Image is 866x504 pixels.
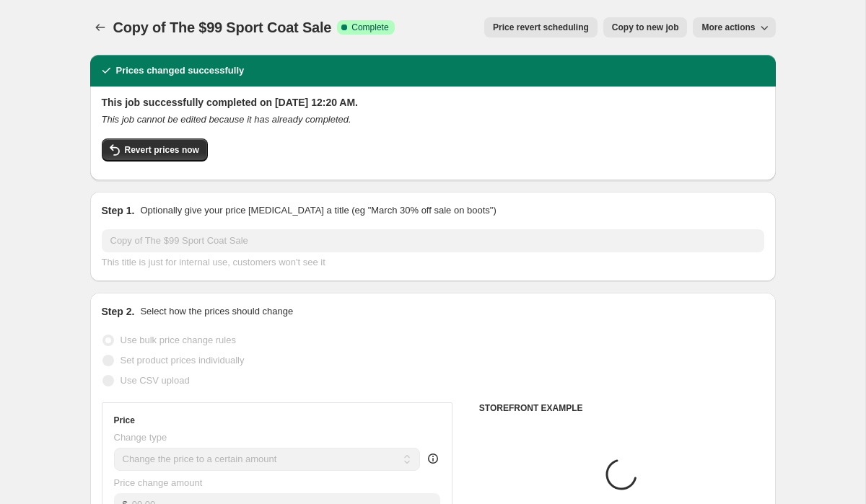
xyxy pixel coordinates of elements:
[484,17,598,37] button: Price revert scheduling
[125,144,199,156] span: Revert prices now
[102,257,325,268] span: This title is just for internal use, customers won't see it
[603,17,688,37] button: Copy to new job
[121,355,245,366] span: Set product prices individually
[102,138,208,162] button: Revert prices now
[426,451,440,466] div: help
[114,415,135,426] h3: Price
[140,203,496,218] p: Optionally give your price [MEDICAL_DATA] a title (eg "March 30% off sale on boots")
[102,95,764,110] h2: This job successfully completed on [DATE] 12:20 AM.
[351,22,388,33] span: Complete
[102,304,135,319] h2: Step 2.
[114,477,203,488] span: Price change amount
[90,17,110,37] button: Price change jobs
[121,375,190,386] span: Use CSV upload
[693,17,775,37] button: More actions
[701,22,755,33] span: More actions
[114,432,167,443] span: Change type
[121,335,236,345] span: Use bulk price change rules
[102,229,764,252] input: 30% off holiday sale
[493,22,589,33] span: Price revert scheduling
[102,203,135,218] h2: Step 1.
[612,22,679,33] span: Copy to new job
[140,304,293,319] p: Select how the prices should change
[113,19,332,35] span: Copy of The $99 Sport Coat Sale
[116,63,245,78] h2: Prices changed successfully
[102,114,351,125] i: This job cannot be edited because it has already completed.
[479,402,764,414] h6: STOREFRONT EXAMPLE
